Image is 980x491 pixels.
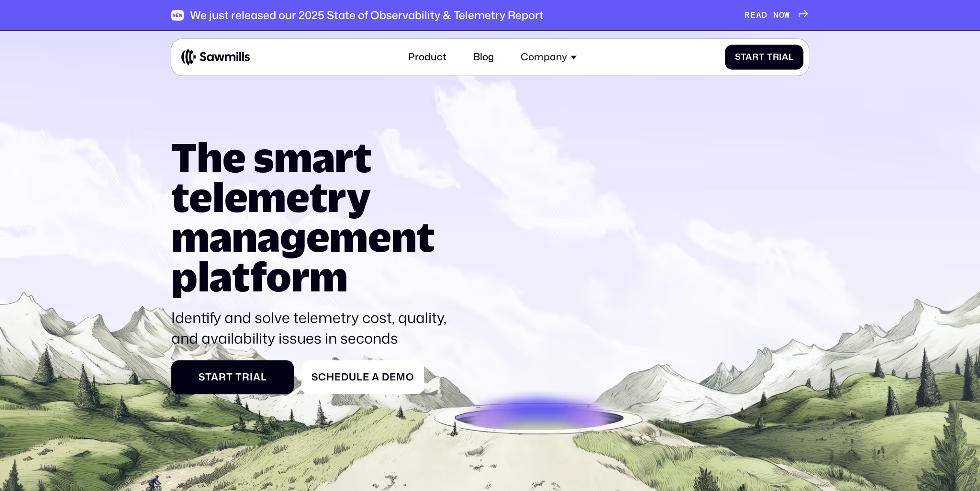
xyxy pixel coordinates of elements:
div: READ NOW [745,10,790,21]
div: Start Trial [735,52,794,63]
a: Product [401,44,454,70]
p: Identify and solve telemetry cost, quality, and availability issues in seconds [171,307,456,348]
a: Blog [466,44,501,70]
div: Schedule a Demo [311,371,414,383]
a: Start Trial [725,45,803,69]
a: Schedule a Demo [301,360,424,394]
div: Company [521,51,567,63]
div: We just released our 2025 State of Observability & Telemetry Report [190,9,544,22]
h1: The smart telemetry management platform [171,137,456,296]
a: READ NOW [745,10,808,21]
a: Start Trial [171,360,294,394]
div: Start Trial [181,371,284,383]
